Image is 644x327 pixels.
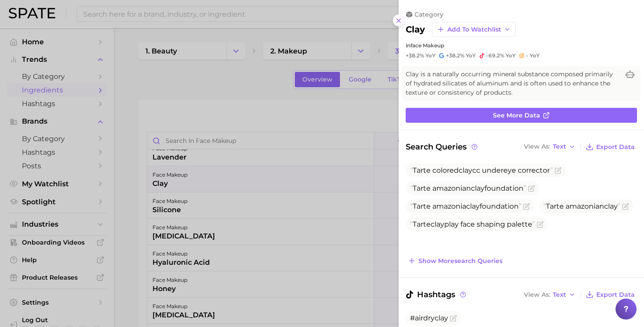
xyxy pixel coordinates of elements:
[553,292,566,297] span: Text
[493,112,540,119] span: See more data
[432,22,516,37] button: Add to Watchlist
[622,203,629,210] button: Flag as miscategorized or irrelevant
[555,167,562,174] button: Flag as miscategorized or irrelevant
[418,257,502,265] span: Show more search queries
[526,52,528,59] span: -
[604,202,618,210] span: clay
[410,166,553,174] span: Tarte colored cc undereye corrector
[537,221,544,228] button: Flag as miscategorized or irrelevant
[406,288,467,301] span: Hashtags
[447,26,501,33] span: Add to Watchlist
[406,70,619,97] span: Clay is a naturally occurring mineral substance composed primarily of hydrated silicates of alumi...
[524,292,550,297] span: View As
[406,52,424,59] span: +38.2%
[523,203,530,210] button: Flag as miscategorized or irrelevant
[584,288,637,301] button: Export Data
[450,315,457,322] button: Flag as miscategorized or irrelevant
[543,202,620,210] span: Tarte amazonian
[530,52,540,59] span: YoY
[466,202,480,210] span: clay
[459,166,472,174] span: clay
[584,141,637,153] button: Export Data
[406,108,637,123] a: See more data
[486,52,504,59] span: -69.2%
[410,42,444,49] span: face makeup
[446,52,464,59] span: +38.2%
[410,314,448,322] span: #airdryclay
[522,289,578,300] button: View AsText
[466,52,476,59] span: YoY
[596,291,635,299] span: Export Data
[425,52,435,59] span: YoY
[471,184,485,192] span: clay
[524,144,550,149] span: View As
[522,141,578,153] button: View AsText
[414,11,443,18] span: category
[410,220,535,228] span: Tarte play face shaping palette
[406,255,505,267] button: Show moresearch queries
[528,185,535,192] button: Flag as miscategorized or irrelevant
[506,52,516,59] span: YoY
[406,141,479,153] span: Search Queries
[406,42,637,49] div: in
[431,220,444,228] span: clay
[410,184,526,192] span: Tarte amazonian foundation
[406,24,425,35] h2: clay
[410,202,521,210] span: Tarte amazonia foundation
[553,144,566,149] span: Text
[596,143,635,151] span: Export Data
